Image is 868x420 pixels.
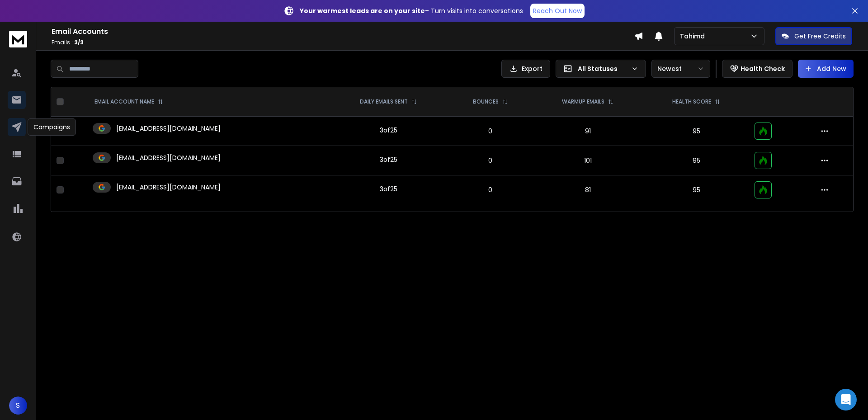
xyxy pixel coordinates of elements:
[794,32,846,41] p: Get Free Credits
[360,98,408,105] p: DAILY EMAILS SENT
[722,60,793,78] button: Health Check
[52,26,634,37] h1: Email Accounts
[9,396,27,415] button: S
[116,183,221,192] p: [EMAIL_ADDRESS][DOMAIN_NAME]
[454,156,527,165] p: 0
[380,184,397,193] div: 3 of 25
[300,6,523,15] p: – Turn visits into conversations
[454,127,527,136] p: 0
[532,175,644,205] td: 81
[533,6,582,15] p: Reach Out Now
[454,185,527,194] p: 0
[501,60,550,78] button: Export
[798,60,854,78] button: Add New
[835,389,857,411] div: Open Intercom Messenger
[672,98,711,105] p: HEALTH SCORE
[380,126,397,135] div: 3 of 25
[651,60,710,78] button: Newest
[94,98,163,105] div: EMAIL ACCOUNT NAME
[644,146,749,175] td: 95
[680,32,708,41] p: Tahimd
[473,98,499,105] p: BOUNCES
[380,155,397,164] div: 3 of 25
[116,124,221,133] p: [EMAIL_ADDRESS][DOMAIN_NAME]
[644,117,749,146] td: 95
[9,31,27,47] img: logo
[741,64,785,73] p: Health Check
[530,4,585,18] a: Reach Out Now
[116,153,221,162] p: [EMAIL_ADDRESS][DOMAIN_NAME]
[562,98,604,105] p: WARMUP EMAILS
[52,39,634,46] p: Emails :
[74,38,84,46] span: 3 / 3
[532,117,644,146] td: 91
[578,64,627,73] p: All Statuses
[644,175,749,205] td: 95
[532,146,644,175] td: 101
[775,27,852,45] button: Get Free Credits
[300,6,425,15] strong: Your warmest leads are on your site
[28,118,76,136] div: Campaigns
